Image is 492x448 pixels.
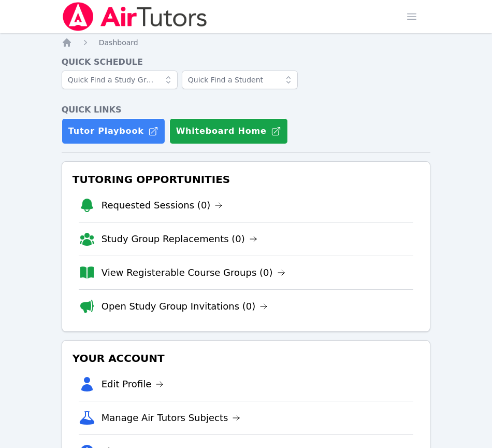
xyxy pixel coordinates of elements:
[102,232,257,246] a: Study Group Replacements (0)
[62,2,208,31] img: Air Tutors
[62,71,178,89] input: Quick Find a Study Group
[102,411,241,425] a: Manage Air Tutors Subjects
[70,349,422,368] h3: Your Account
[102,198,223,213] a: Requested Sessions (0)
[169,118,288,144] button: Whiteboard Home
[182,71,298,89] input: Quick Find a Student
[99,37,138,48] a: Dashboard
[102,299,268,314] a: Open Study Group Invitations (0)
[70,170,422,189] h3: Tutoring Opportunities
[102,265,285,280] a: View Registerable Course Groups (0)
[62,56,431,68] h4: Quick Schedule
[62,118,165,144] a: Tutor Playbook
[62,104,431,116] h4: Quick Links
[102,377,164,391] a: Edit Profile
[99,38,138,47] span: Dashboard
[62,37,431,48] nav: Breadcrumb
